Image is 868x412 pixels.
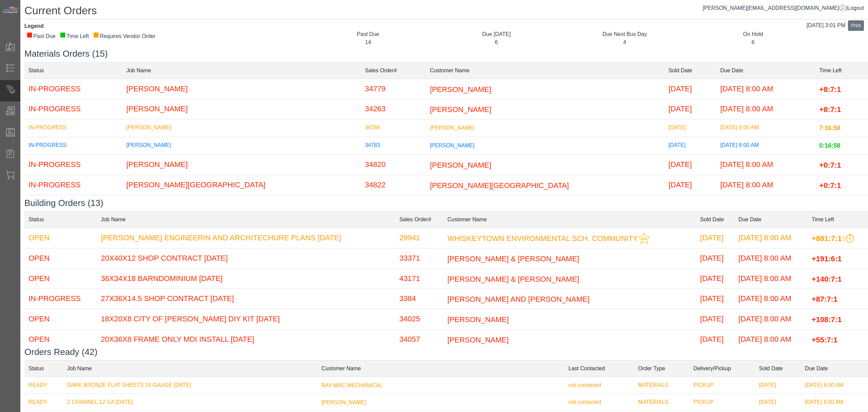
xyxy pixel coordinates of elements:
td: Customer Name [426,62,665,79]
span: 0:16:58 [819,142,840,149]
td: Due Date [801,360,868,377]
td: 34779 [361,79,426,99]
td: IN-PROGRESS [24,289,97,309]
div: Time Left [60,32,89,40]
td: PICKUP [689,394,755,411]
td: [DATE] [664,154,716,175]
td: Status [24,211,97,228]
span: +55:7:1 [812,335,837,344]
div: Past Due [309,30,427,38]
td: IN-PROGRESS [24,79,122,99]
td: [DATE] 8:00 AM [801,377,868,394]
td: [DATE] 8:00 AM [801,394,868,411]
span: [PERSON_NAME][EMAIL_ADDRESS][DOMAIN_NAME] [703,5,846,11]
td: [PERSON_NAME] [122,137,361,154]
td: 34057 [395,329,443,350]
td: [DATE] 8:00 AM [716,195,815,216]
span: [PERSON_NAME] [430,105,491,114]
td: [DATE] [755,377,801,394]
span: +108:7:1 [812,315,842,324]
td: PICKUP [689,377,755,394]
td: [DATE] [664,119,716,137]
td: OPEN [24,268,97,289]
td: OPEN [24,309,97,330]
span: Logout [847,5,864,11]
span: [PERSON_NAME] AND [PERSON_NAME] [447,295,589,303]
td: OPEN [24,248,97,268]
td: IN-PROGRESS [24,154,122,175]
td: 29941 [395,228,443,248]
td: Order Type [634,360,689,377]
td: [PERSON_NAME] ENGINEERIN AND ARCHITECHURE PLANS [DATE] [97,228,395,248]
button: Print [848,20,864,31]
td: 34824 [361,195,426,216]
img: This order should be prioritized [842,234,854,243]
td: READY [24,377,63,394]
span: +87:7:1 [812,295,837,303]
td: OPEN [24,329,97,350]
div: Due [DATE] [437,30,555,38]
td: Sold Date [664,62,716,79]
td: [PERSON_NAME] [122,195,361,216]
td: Due Date [716,62,815,79]
td: [DATE] [696,228,734,248]
td: [DATE] 8:00 AM [734,228,808,248]
td: [DATE] 8:00 AM [716,137,815,154]
td: [DATE] [696,289,734,309]
td: Customer Name [317,360,565,377]
div: 6 [694,38,812,46]
td: Sold Date [696,211,734,228]
td: MATERIALS [634,394,689,411]
span: [PERSON_NAME][GEOGRAPHIC_DATA] [430,181,569,189]
td: 3384 [395,289,443,309]
td: not contacted [565,394,634,411]
td: 34025 [395,309,443,330]
td: 34822 [361,175,426,195]
span: +881:7:1 [812,234,842,242]
td: [DATE] [696,268,734,289]
div: ■ [26,32,33,37]
td: Z CHANNEL 12 GA [DATE] [63,394,317,411]
h3: Orders Ready (42) [24,347,868,357]
span: +0:7:1 [819,181,841,189]
span: [DATE] 3:01 PM [807,22,845,28]
td: [PERSON_NAME] [122,79,361,99]
span: [PERSON_NAME] [430,125,475,131]
div: 4 [566,38,684,46]
h3: Materials Orders (15) [24,49,868,59]
td: [DATE] [664,79,716,99]
strong: Legend [24,23,44,29]
td: 34788 [361,119,426,137]
span: [PERSON_NAME] [430,143,475,148]
td: 34820 [361,154,426,175]
span: [PERSON_NAME] [430,85,491,93]
td: Job Name [63,360,317,377]
span: [PERSON_NAME] [430,161,491,169]
td: Sales Order# [395,211,443,228]
td: [DATE] [664,195,716,216]
td: [PERSON_NAME] [122,99,361,119]
td: [DATE] [696,309,734,330]
td: 20X40X12 SHOP CONTRACT [DATE] [97,248,395,268]
td: [DATE] [755,394,801,411]
td: IN-PROGRESS [24,99,122,119]
span: WHISKEYTOWN ENVIRONMENTAL SCH. COMMUNITY [447,234,638,242]
td: 34263 [361,99,426,119]
h3: Building Orders (13) [24,198,868,208]
span: 7:16:58 [819,125,840,131]
td: 43171 [395,268,443,289]
td: Last Contacted [565,360,634,377]
td: [PERSON_NAME] [122,119,361,137]
div: ■ [93,32,99,37]
img: Metals Direct Inc Logo [2,6,19,14]
div: Past Due [26,32,56,40]
td: IN-PROGRESS [24,195,122,216]
td: [DATE] 8:00 AM [734,268,808,289]
td: [DATE] [696,329,734,350]
span: +191:6:1 [812,255,842,263]
td: 18X20X8 CITY OF [PERSON_NAME] DIY KIT [DATE] [97,309,395,330]
div: On Hold [694,30,812,38]
td: IN-PROGRESS [24,137,122,154]
td: Status [24,360,63,377]
div: 14 [309,38,427,46]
